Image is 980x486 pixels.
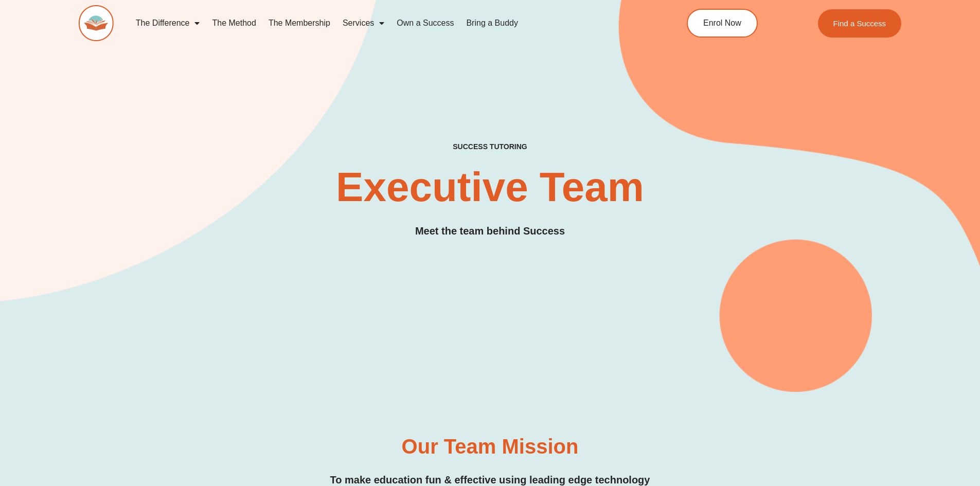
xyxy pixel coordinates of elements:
[130,11,640,35] nav: Menu
[206,11,262,35] a: The Method
[130,11,206,35] a: The Difference
[818,9,902,38] a: Find a Success
[703,19,741,27] span: Enrol Now
[262,11,336,35] a: The Membership
[460,11,524,35] a: Bring a Buddy
[833,20,886,27] span: Find a Success
[687,9,758,38] a: Enrol Now
[390,11,460,35] a: Own a Success
[336,11,390,35] a: Services
[368,142,612,151] h4: SUCCESS TUTORING​
[402,436,579,457] h3: Our Team Mission
[415,223,565,239] h3: Meet the team behind Success
[304,167,676,208] h2: Executive Team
